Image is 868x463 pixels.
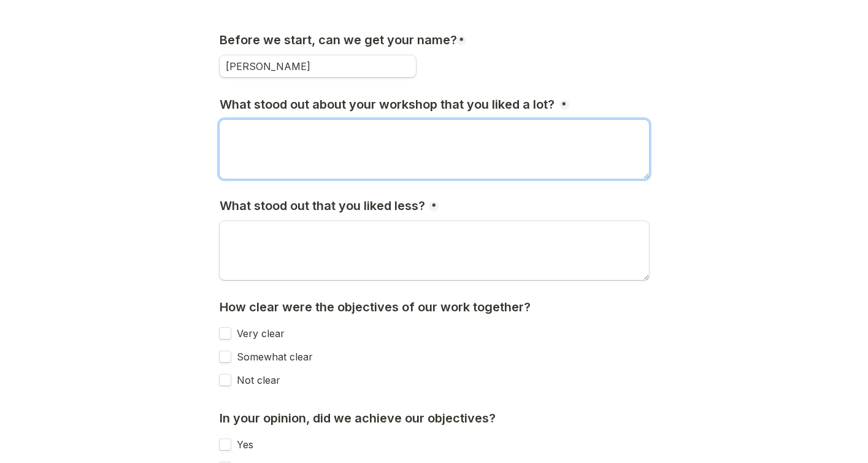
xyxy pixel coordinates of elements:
[231,351,313,362] label: Somewhat clear
[220,33,460,48] h3: Before we start, can we get your name?
[220,300,534,315] h3: How clear were the objectives of our work together?
[231,375,280,386] label: Not clear
[231,439,253,450] label: Yes
[220,120,649,179] textarea: What stood out about your workshop that you liked a lot?
[231,328,285,339] label: Very clear
[220,97,558,112] h3: What stood out about your workshop that you liked a lot?
[220,55,416,77] input: Before we start, can we get your name?
[220,198,428,214] h3: What stood out that you liked less?
[220,221,649,280] textarea: What stood out that you liked less?
[220,411,499,426] h3: In your opinion, did we achieve our objectives?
